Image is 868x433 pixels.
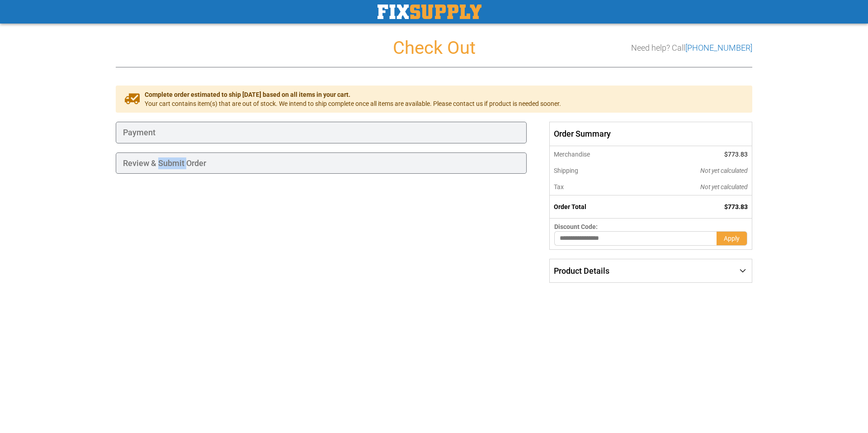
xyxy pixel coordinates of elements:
[116,152,527,174] div: Review & Submit Order
[116,122,527,143] div: Payment
[700,183,748,190] span: Not yet calculated
[631,43,752,52] h3: Need help? Call
[145,99,561,108] span: Your cart contains item(s) that are out of stock. We intend to ship complete once all items are a...
[554,167,578,174] span: Shipping
[145,90,561,99] span: Complete order estimated to ship [DATE] based on all items in your cart.
[700,167,748,174] span: Not yet calculated
[717,231,747,246] button: Apply
[724,235,740,242] span: Apply
[377,5,481,19] img: Fix Industrial Supply
[549,179,639,195] th: Tax
[554,266,609,276] span: Product Details
[554,223,598,230] span: Discount Code:
[377,5,481,19] a: store logo
[554,203,586,210] strong: Order Total
[116,38,752,58] h1: Check Out
[549,122,752,146] span: Order Summary
[549,146,639,162] th: Merchandise
[724,151,748,158] span: $773.83
[685,43,752,52] a: [PHONE_NUMBER]
[724,203,748,210] span: $773.83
